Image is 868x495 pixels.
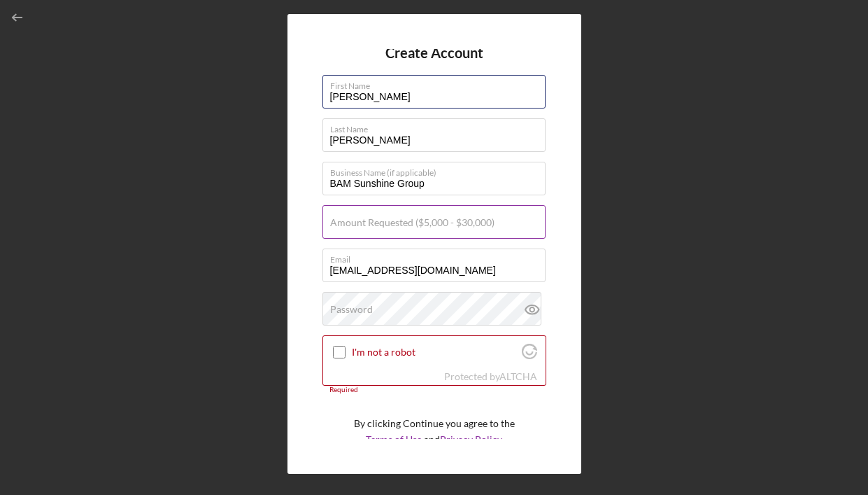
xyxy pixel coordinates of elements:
label: First Name [330,76,546,91]
div: Required [322,386,546,394]
label: Password [330,304,373,315]
label: Amount Requested ($5,000 - $30,000) [330,217,495,228]
a: Visit Altcha.org [522,349,537,361]
p: By clicking Continue you agree to the and [354,416,515,447]
div: Protected by [444,371,537,382]
label: I'm not a robot [352,347,518,358]
a: Terms of Use [366,433,422,445]
label: Email [330,249,546,265]
h4: Create Account [385,45,483,61]
a: Visit Altcha.org [499,370,537,382]
a: Privacy Policy [440,433,502,445]
label: Last Name [330,119,546,134]
label: Business Name (if applicable) [330,162,546,178]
